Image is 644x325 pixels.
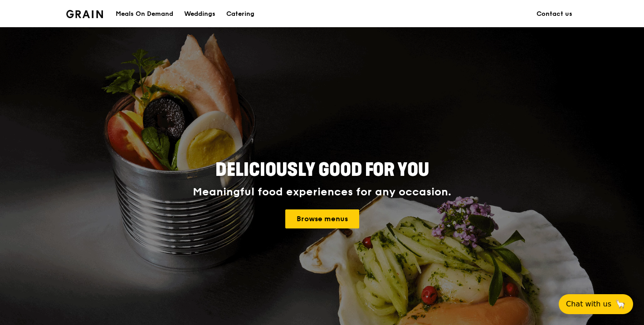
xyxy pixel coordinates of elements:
img: Grain [66,10,103,18]
span: Deliciously good for you [215,159,429,181]
button: Chat with us🦙 [559,294,633,314]
div: Meals On Demand [116,0,173,28]
div: Catering [226,0,254,28]
span: 🦙 [615,299,626,310]
div: Weddings [184,0,215,28]
a: Catering [221,0,260,28]
div: Meaningful food experiences for any occasion. [159,186,485,199]
span: Chat with us [566,299,611,310]
a: Browse menus [285,209,359,228]
a: Contact us [531,0,578,28]
a: Weddings [179,0,221,28]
